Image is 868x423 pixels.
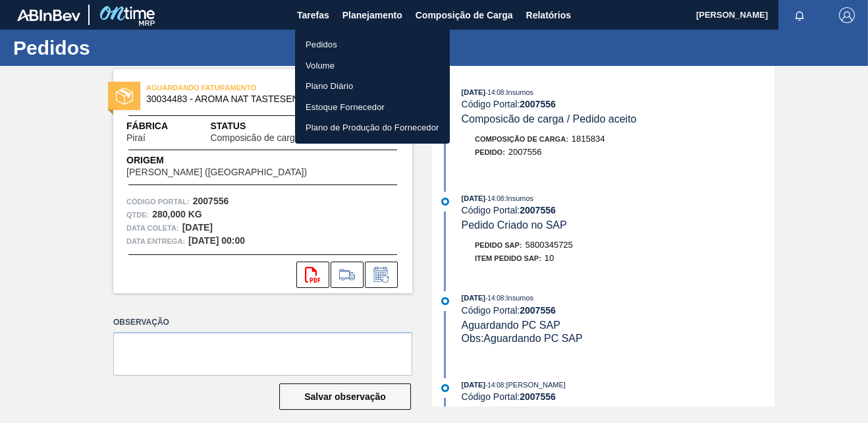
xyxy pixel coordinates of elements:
[295,117,450,138] a: Plano de Produção do Fornecedor
[295,55,450,76] a: Volume
[295,34,450,55] a: Pedidos
[295,97,450,118] a: Estoque Fornecedor
[295,76,450,97] a: Plano Diário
